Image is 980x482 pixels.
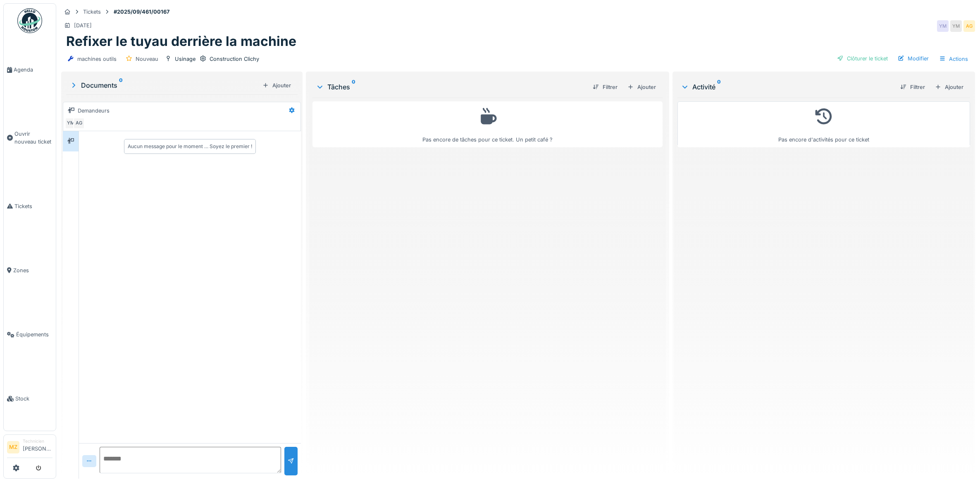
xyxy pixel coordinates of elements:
a: Stock [4,367,56,431]
div: Actions [935,53,972,65]
div: YM [65,118,76,129]
div: Documents [69,80,259,90]
div: [DATE] [74,22,92,29]
div: Activité [681,82,894,92]
a: Équipements [4,302,56,367]
div: machines outils [77,55,117,63]
span: Agenda [14,66,52,74]
div: YM [950,20,962,32]
a: Ouvrir nouveau ticket [4,102,56,174]
li: [PERSON_NAME] [23,438,52,456]
span: Tickets [14,202,52,210]
div: Technicien [23,438,52,444]
span: Stock [15,395,52,403]
h1: Refixer le tuyau derrière la machine [66,34,296,49]
a: Zones [4,238,56,302]
span: Zones [13,266,52,274]
a: MZ Technicien[PERSON_NAME] [7,438,52,458]
a: Tickets [4,174,56,238]
span: Équipements [16,331,52,338]
div: AG [73,118,85,129]
div: Aucun message pour le moment … Soyez le premier ! [128,143,252,150]
div: Tickets [83,8,101,16]
div: AG [963,20,975,32]
div: Clôturer le ticket [834,53,891,64]
a: Agenda [4,38,56,102]
div: YM [937,20,949,32]
span: Ouvrir nouveau ticket [14,130,52,146]
sup: 0 [119,80,123,90]
div: Filtrer [589,82,621,93]
div: Filtrer [897,82,928,93]
sup: 0 [717,82,721,92]
div: Usinage [175,55,196,63]
div: Demandeurs [78,107,110,115]
div: Ajouter [259,80,294,91]
img: Badge_color-CXgf-gQk.svg [17,8,42,33]
div: Modifier [894,53,932,64]
div: Construction Clichy [210,55,259,63]
sup: 0 [352,82,355,92]
li: MZ [7,441,19,453]
div: Pas encore de tâches pour ce ticket. Un petit café ? [318,105,658,144]
div: Ajouter [932,82,967,93]
strong: #2025/09/461/00167 [110,8,173,16]
div: Tâches [316,82,587,92]
div: Ajouter [624,82,659,93]
div: Nouveau [136,55,158,63]
div: Pas encore d'activités pour ce ticket [683,105,965,144]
